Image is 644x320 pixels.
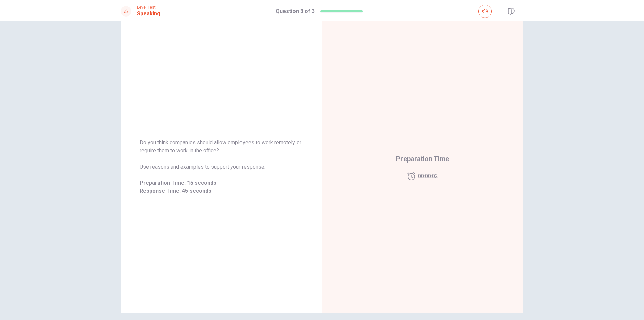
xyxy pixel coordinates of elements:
[276,7,315,15] h1: Question 3 of 3
[137,10,160,18] h1: Speaking
[418,172,438,180] span: 00:00:02
[140,187,303,195] span: Response Time: 45 seconds
[396,153,449,164] span: Preparation Time
[140,139,303,155] span: Do you think companies should allow employees to work remotely or require them to work in the off...
[140,179,303,187] span: Preparation Time: 15 seconds
[137,5,160,10] span: Level Test
[140,163,303,171] span: Use reasons and examples to support your response.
